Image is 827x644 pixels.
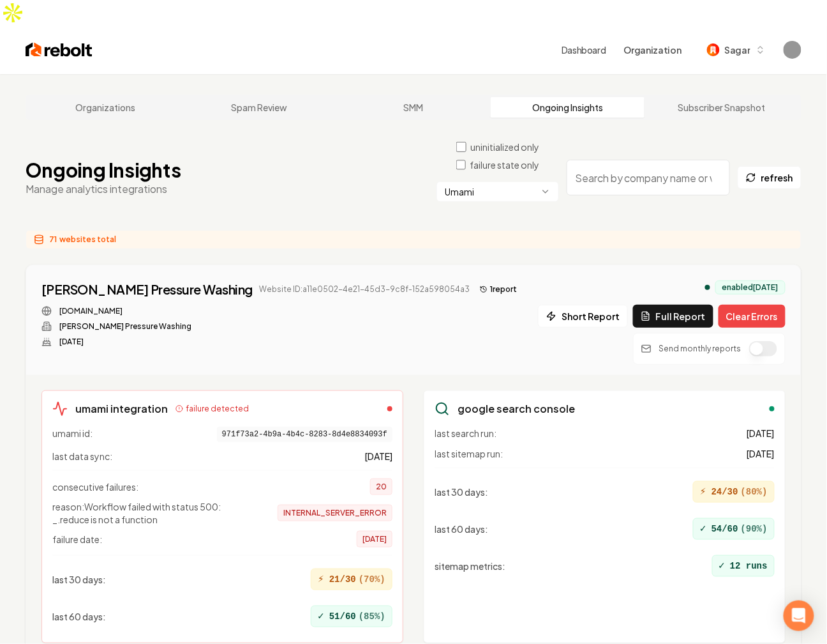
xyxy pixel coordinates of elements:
button: Short Report [538,305,628,328]
a: [DOMAIN_NAME] [59,306,123,316]
span: INTERNAL_SERVER_ERROR [278,505,392,521]
span: failure detected [186,404,249,414]
span: last 60 days : [52,610,106,623]
span: last data sync: [52,450,112,463]
span: ( 90 %) [741,523,768,535]
img: Rebolt Logo [26,41,93,59]
div: 54/60 [693,518,775,540]
label: failure state only [470,158,539,171]
span: umami id: [52,427,93,442]
span: last 30 days : [435,486,488,498]
a: Organizations [28,97,183,118]
span: Sagar [725,43,750,57]
p: Send monthly reports [659,344,741,354]
span: consecutive failures: [52,480,138,493]
span: last 60 days : [435,523,488,535]
span: ✓ [700,521,706,537]
div: 12 runs [712,555,775,577]
input: Search by company name or website ID [567,160,730,195]
a: [PERSON_NAME] Pressure Washing [41,280,253,298]
span: 20 [370,479,392,495]
a: SMM [336,97,491,118]
div: 21/30 [311,569,392,590]
span: websites total [59,234,116,245]
div: 24/30 [693,481,775,503]
span: failure date: [52,533,102,546]
label: uninitialized only [470,141,539,153]
div: Open Intercom Messenger [784,601,814,631]
div: failed [387,406,392,411]
div: Website [41,306,522,316]
h3: google search console [458,401,575,417]
span: ⚡ [318,572,324,587]
span: sitemap metrics : [435,560,505,572]
button: Full Report [633,305,713,328]
span: [DATE] [364,450,392,463]
span: [DATE] [747,427,775,440]
span: ( 80 %) [741,486,768,498]
img: Sagar [707,43,720,56]
img: Sagar Soni [784,41,801,59]
div: enabled [770,406,775,411]
span: 971f73a2-4b9a-4b4c-8283-8d4e8834093f [217,427,392,442]
button: 1report [475,282,522,297]
h3: umami integration [75,401,168,417]
span: ✓ [318,609,324,624]
span: [DATE] [357,531,392,548]
div: enabled [DATE] [715,280,786,295]
span: ( 85 %) [359,610,385,623]
span: reason: Workflow failed with status 500: _.reduce is not a function [52,500,257,526]
a: Dashboard [562,43,606,56]
span: Website ID: a11e0502-4e21-45d3-9c8f-152a598054a3 [259,284,470,295]
div: 51/60 [311,606,392,627]
span: [DATE] [747,447,775,460]
a: Spam Review [183,97,337,118]
a: Subscriber Snapshot [644,97,799,118]
button: Organization [616,38,689,61]
button: Open user button [784,41,801,59]
button: refresh [738,166,801,189]
span: last sitemap run: [435,447,503,460]
span: ⚡ [700,484,706,500]
p: Manage analytics integrations [26,181,181,197]
a: Ongoing Insights [491,97,645,118]
h1: Ongoing Insights [26,158,181,181]
span: last 30 days : [52,573,106,586]
button: Clear Errors [719,305,786,328]
div: analytics enabled [705,285,710,290]
span: ( 70 %) [359,573,385,586]
span: last search run: [435,427,496,440]
span: 71 [49,234,57,245]
span: ✓ [719,558,726,574]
